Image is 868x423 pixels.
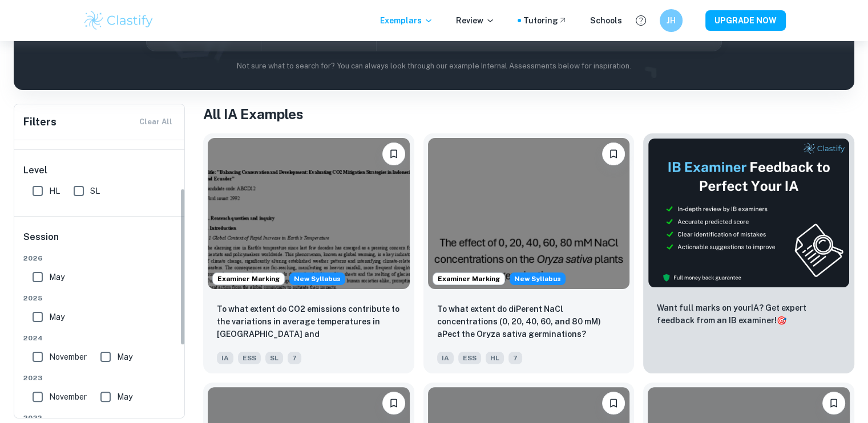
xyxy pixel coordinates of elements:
span: 7 [508,352,522,364]
span: 2024 [23,333,176,343]
span: November [49,391,87,403]
span: HL [486,352,504,364]
p: Not sure what to search for? You can always look through our example Internal Assessments below f... [23,60,845,72]
h6: Level [23,164,176,177]
span: New Syllabus [289,272,345,285]
a: Examiner MarkingStarting from the May 2026 session, the ESS IA requirements have changed. We crea... [203,133,414,373]
p: Exemplars [380,14,433,27]
h6: JH [664,14,677,27]
span: IA [217,352,233,364]
div: Starting from the May 2026 session, the ESS IA requirements have changed. We created this exempla... [510,272,566,285]
button: Bookmark [822,392,845,414]
p: To what extent do diPerent NaCl concentrations (0, 20, 40, 60, and 80 mM) aPect the Oryza sativa ... [437,303,621,340]
span: Examiner Marking [433,274,504,284]
span: ESS [238,352,261,364]
h1: All IA Examples [203,104,854,124]
a: Tutoring [523,14,567,27]
button: Bookmark [602,392,625,414]
span: 2022 [23,413,176,423]
p: To what extent do CO2 emissions contribute to the variations in average temperatures in Indonesia... [217,303,401,341]
span: May [49,271,64,283]
span: 2026 [23,253,176,263]
span: November [49,351,87,363]
span: Examiner Marking [213,274,284,284]
span: SL [90,185,100,197]
div: Starting from the May 2026 session, the ESS IA requirements have changed. We created this exempla... [289,272,345,285]
span: 2025 [23,293,176,303]
span: HL [49,185,60,197]
img: ESS IA example thumbnail: To what extent do CO2 emissions contribu [208,138,410,289]
button: JH [660,9,683,32]
a: Schools [590,14,622,27]
span: May [117,351,132,363]
button: Bookmark [602,143,625,165]
button: Help and Feedback [631,11,651,30]
h6: Filters [23,114,56,130]
img: Clastify logo [83,9,155,32]
p: Want full marks on your IA ? Get expert feedback from an IB examiner! [657,302,841,327]
span: 7 [288,352,301,364]
span: ESS [458,352,481,364]
img: Thumbnail [648,138,850,288]
img: ESS IA example thumbnail: To what extent do diPerent NaCl concentr [428,138,630,289]
span: May [117,391,132,403]
h6: Session [23,230,176,253]
span: 2023 [23,373,176,383]
button: UPGRADE NOW [705,10,786,31]
button: Bookmark [382,143,405,165]
span: New Syllabus [510,272,566,285]
span: May [49,311,64,323]
a: ThumbnailWant full marks on yourIA? Get expert feedback from an IB examiner! [643,133,854,373]
p: Review [456,14,495,27]
a: Examiner MarkingStarting from the May 2026 session, the ESS IA requirements have changed. We crea... [423,133,635,373]
span: SL [265,352,283,364]
span: IA [437,352,454,364]
button: Bookmark [382,392,405,414]
span: 🎯 [777,316,786,325]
